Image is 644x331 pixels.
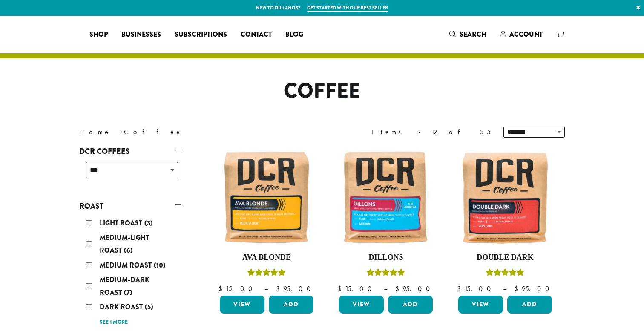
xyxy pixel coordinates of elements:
a: Shop [83,28,115,41]
span: Shop [89,29,108,40]
a: Search [443,27,493,41]
div: Items 1-12 of 35 [371,127,491,137]
img: Ava-Blonde-12oz-1-300x300.jpg [218,148,316,246]
button: Add [507,296,552,314]
span: $ [218,284,226,293]
span: (6) [124,245,133,255]
img: Dillons-12oz-300x300.jpg [337,148,435,246]
span: Dark Roast [100,302,145,312]
div: DCR Coffees [79,158,181,189]
span: Subscriptions [175,29,227,40]
a: View [220,296,264,314]
span: Medium-Dark Roast [100,275,149,297]
span: Medium Roast [100,260,154,270]
a: See 1 more [100,318,128,327]
button: Add [269,296,313,314]
span: Blog [285,29,303,40]
bdi: 95.00 [515,284,553,293]
span: (10) [154,260,166,270]
span: › [120,124,123,137]
a: View [458,296,503,314]
nav: Breadcrumb [79,127,309,137]
span: – [264,284,268,293]
span: Medium-Light Roast [100,233,149,255]
div: Rated 5.00 out of 5 [367,268,405,280]
a: DCR Coffees [79,144,181,158]
span: Account [509,29,543,39]
h4: Ava Blonde [218,253,316,262]
div: Rated 5.00 out of 5 [247,268,286,280]
bdi: 15.00 [457,284,495,293]
a: Ava BlondeRated 5.00 out of 5 [218,148,316,292]
span: Contact [241,29,272,40]
span: (5) [145,302,153,312]
span: – [503,284,506,293]
a: Home [79,127,111,136]
span: – [384,284,387,293]
span: Search [460,29,486,39]
span: Light Roast [100,218,144,228]
div: Rated 4.50 out of 5 [486,268,524,280]
span: $ [338,284,345,293]
bdi: 15.00 [338,284,376,293]
h4: Double Dark [456,253,554,262]
a: View [339,296,384,314]
h4: Dillons [337,253,435,262]
a: Get started with our best seller [307,4,388,12]
img: Double-Dark-12oz-300x300.jpg [456,148,554,246]
h1: Coffee [73,79,571,104]
span: $ [457,284,464,293]
span: $ [515,284,522,293]
bdi: 95.00 [395,284,434,293]
span: $ [395,284,402,293]
bdi: 95.00 [276,284,315,293]
bdi: 15.00 [218,284,256,293]
span: Businesses [121,29,161,40]
a: DillonsRated 5.00 out of 5 [337,148,435,292]
span: $ [276,284,283,293]
a: Roast [79,199,181,213]
a: Double DarkRated 4.50 out of 5 [456,148,554,292]
span: (7) [124,288,132,297]
span: (3) [144,218,153,228]
button: Add [388,296,433,314]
